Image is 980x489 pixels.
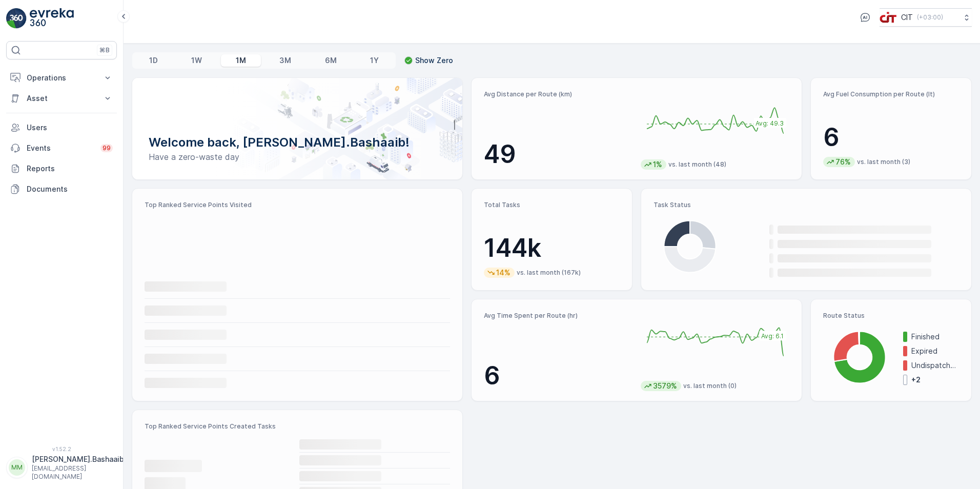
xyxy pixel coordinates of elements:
p: Expired [911,346,959,356]
p: 6M [325,55,337,66]
p: Events [27,143,94,153]
button: Operations [6,68,117,88]
p: Asset [27,93,96,104]
a: Documents [6,179,117,199]
p: Operations [27,73,96,83]
p: Users [27,123,113,133]
p: vs. last month (48) [668,160,726,169]
p: 99 [103,144,111,152]
p: 1M [236,55,246,66]
p: 1% [652,159,663,170]
p: Reports [27,164,113,174]
button: MM[PERSON_NAME].Bashaaib[EMAIL_ADDRESS][DOMAIN_NAME] [6,454,117,481]
p: Documents [27,184,113,194]
div: MM [9,459,25,476]
p: 6 [484,360,632,391]
a: Events99 [6,138,117,158]
p: 1W [191,55,202,66]
p: vs. last month (167k) [517,269,581,277]
img: cit-logo_pOk6rL0.png [880,12,897,23]
p: Avg Distance per Route (km) [484,90,632,98]
p: 1Y [370,55,379,66]
p: CIT [901,12,913,23]
p: vs. last month (0) [683,382,737,390]
p: 3M [279,55,291,66]
p: Finished [911,332,959,342]
p: 144k [484,233,620,263]
p: Task Status [654,201,959,209]
a: Reports [6,158,117,179]
p: [PERSON_NAME].Bashaaib [32,454,124,464]
p: Show Zero [415,55,453,66]
a: Users [6,117,117,138]
p: Welcome back, [PERSON_NAME].Bashaaib! [149,134,446,151]
p: Total Tasks [484,201,620,209]
img: logo_light-DOdMpM7g.png [30,8,74,29]
p: 3579% [652,381,678,391]
p: vs. last month (3) [857,158,910,166]
p: + 2 [911,375,922,385]
span: v 1.52.2 [6,446,117,452]
button: CIT(+03:00) [880,8,972,27]
p: Undispatched [911,360,959,371]
p: 1D [149,55,158,66]
p: [EMAIL_ADDRESS][DOMAIN_NAME] [32,464,124,481]
p: Avg Time Spent per Route (hr) [484,312,632,320]
p: 14% [495,268,512,278]
p: 6 [823,122,959,153]
p: ⌘B [99,46,110,54]
p: Have a zero-waste day [149,151,446,163]
p: ( +03:00 ) [917,13,943,22]
p: Route Status [823,312,959,320]
p: Top Ranked Service Points Created Tasks [145,422,450,431]
p: 49 [484,139,632,170]
img: logo [6,8,27,29]
p: 76% [834,157,852,167]
button: Asset [6,88,117,109]
p: Avg Fuel Consumption per Route (lt) [823,90,959,98]
p: Top Ranked Service Points Visited [145,201,450,209]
